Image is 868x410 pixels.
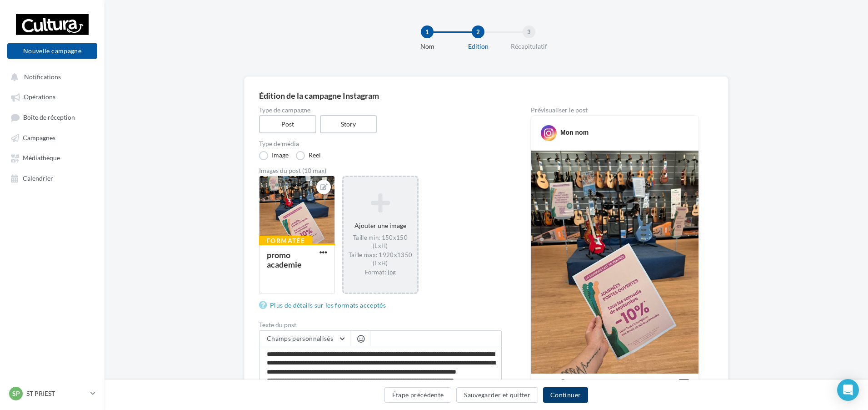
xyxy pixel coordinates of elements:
[259,167,502,174] div: Images du post (10 max)
[472,25,484,38] div: 2
[259,331,350,346] button: Champs personnalisés
[500,42,558,51] div: Récapitulatif
[267,334,333,342] span: Champs personnalisés
[259,322,502,328] label: Texte du post
[456,387,538,403] button: Sauvegarder et quitter
[320,115,377,133] label: Story
[543,387,588,403] button: Continuer
[5,170,99,186] a: Calendrier
[267,250,302,269] div: promo academie
[259,141,502,147] label: Type de média
[560,128,589,137] div: Mon nom
[5,88,99,105] a: Opérations
[384,387,452,403] button: Étape précédente
[23,174,53,182] span: Calendrier
[23,154,60,162] span: Médiathèque
[23,113,75,121] span: Boîte de réception
[26,389,87,398] p: ST PRIEST
[531,107,699,113] div: Prévisualiser le post
[5,109,99,126] a: Boîte de réception
[24,73,61,81] span: Notifications
[398,42,456,51] div: Nom
[5,68,95,85] button: Notifications
[837,379,859,401] div: Open Intercom Messenger
[259,115,316,133] label: Post
[421,25,434,38] div: 1
[259,151,289,160] label: Image
[5,129,99,146] a: Campagnes
[12,389,20,398] span: SP
[259,91,713,100] div: Édition de la campagne Instagram
[7,385,97,402] a: SP ST PRIEST
[296,151,321,160] label: Reel
[24,93,55,101] span: Opérations
[23,134,55,142] span: Campagnes
[7,43,97,59] button: Nouvelle campagne
[259,300,389,311] a: Plus de détails sur les formats acceptés
[259,236,312,246] div: Formatée
[259,107,502,113] label: Type de campagne
[523,25,535,38] div: 3
[449,42,507,51] div: Edition
[5,149,99,166] a: Médiathèque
